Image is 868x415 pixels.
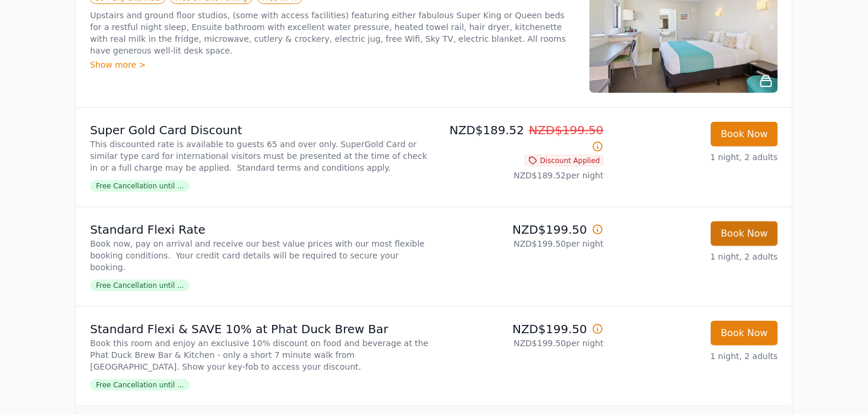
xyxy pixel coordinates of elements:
[525,155,604,167] span: Discount Applied
[439,238,604,250] p: NZD$199.50 per night
[711,221,778,246] button: Book Now
[90,59,575,71] div: Show more >
[613,251,778,263] p: 1 night, 2 adults
[90,221,429,238] p: Standard Flexi Rate
[90,337,429,373] p: Book this room and enjoy an exclusive 10% discount on food and beverage at the Phat Duck Brew Bar...
[90,9,575,57] p: Upstairs and ground floor studios, (some with access facilities) featuring either fabulous Super ...
[90,238,429,273] p: Book now, pay on arrival and receive our best value prices with our most flexible booking conditi...
[90,122,429,138] p: Super Gold Card Discount
[90,321,429,337] p: Standard Flexi & SAVE 10% at Phat Duck Brew Bar
[439,170,604,181] p: NZD$189.52 per night
[90,280,190,291] span: Free Cancellation until ...
[613,151,778,163] p: 1 night, 2 adults
[711,122,778,147] button: Book Now
[90,180,190,192] span: Free Cancellation until ...
[90,138,429,174] p: This discounted rate is available to guests 65 and over only. SuperGold Card or similar type card...
[439,221,604,238] p: NZD$199.50
[439,321,604,337] p: NZD$199.50
[529,123,604,137] span: NZD$199.50
[439,122,604,155] p: NZD$189.52
[90,379,190,391] span: Free Cancellation until ...
[439,337,604,349] p: NZD$199.50 per night
[613,350,778,362] p: 1 night, 2 adults
[711,321,778,346] button: Book Now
